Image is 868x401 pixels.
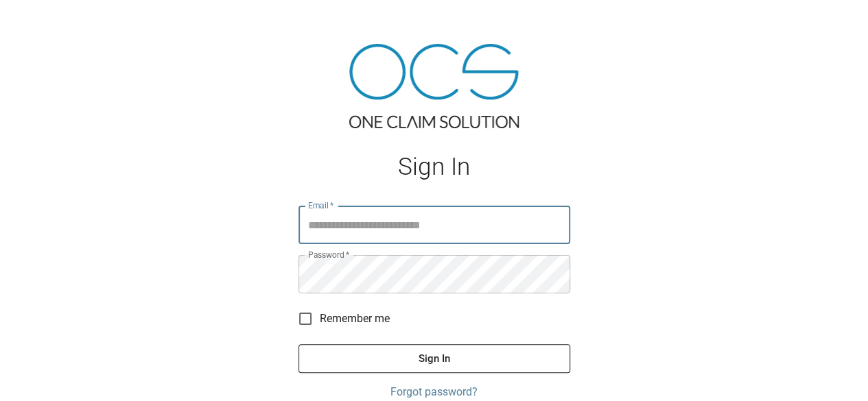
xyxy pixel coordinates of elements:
[308,249,349,260] label: Password
[298,384,570,400] a: Forgot password?
[298,344,570,373] button: Sign In
[298,153,570,181] h1: Sign In
[308,199,334,211] label: Email
[320,311,390,327] span: Remember me
[349,44,519,128] img: ocs-logo-tra.png
[16,8,71,36] img: ocs-logo-white-transparent.png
